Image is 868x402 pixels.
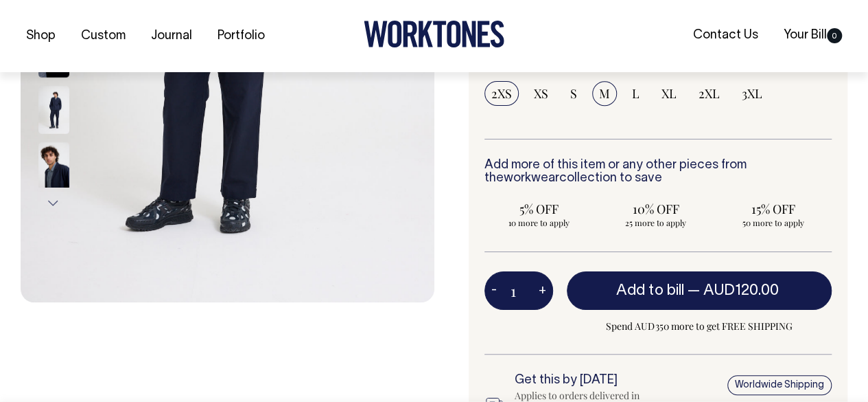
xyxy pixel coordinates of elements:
a: Custom [75,25,131,47]
a: Shop [21,25,61,47]
h6: Add more of this item or any other pieces from the collection to save [484,159,832,186]
span: 3XL [742,85,762,102]
a: Your Bill0 [778,24,847,47]
input: 10% OFF 25 more to apply [601,197,710,232]
input: 5% OFF 10 more to apply [484,197,594,232]
span: 0 [827,28,842,43]
img: dark-navy [38,142,69,190]
input: XS [527,81,555,106]
input: M [592,81,617,106]
span: 15% OFF [725,201,821,217]
span: S [570,85,577,102]
input: S [563,81,584,106]
button: + [532,277,553,304]
span: Spend AUD350 more to get FREE SHIPPING [567,318,832,335]
button: Add to bill —AUD120.00 [567,271,832,310]
a: Contact Us [688,24,764,47]
h6: Get this by [DATE] [515,374,674,388]
span: M [599,85,610,102]
button: - [484,277,504,304]
span: L [632,85,640,102]
span: 2XS [491,85,512,102]
span: 5% OFF [491,201,587,217]
span: 10 more to apply [491,217,587,228]
span: XS [534,85,548,102]
a: Journal [145,25,198,47]
span: 50 more to apply [725,217,821,228]
span: 10% OFF [608,201,703,217]
span: AUD120.00 [703,284,778,298]
input: L [625,81,646,106]
span: — [687,284,782,298]
span: 25 more to apply [608,217,703,228]
span: Add to bill [616,284,683,298]
a: Portfolio [212,25,270,47]
input: XL [655,81,683,106]
span: 2XL [699,85,720,102]
input: 2XL [692,81,727,106]
input: 15% OFF 50 more to apply [718,197,828,232]
a: workwear [504,172,559,184]
input: 3XL [735,81,769,106]
span: XL [661,85,677,102]
input: 2XS [484,81,519,106]
img: dark-navy [38,85,69,133]
button: Next [43,188,64,219]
